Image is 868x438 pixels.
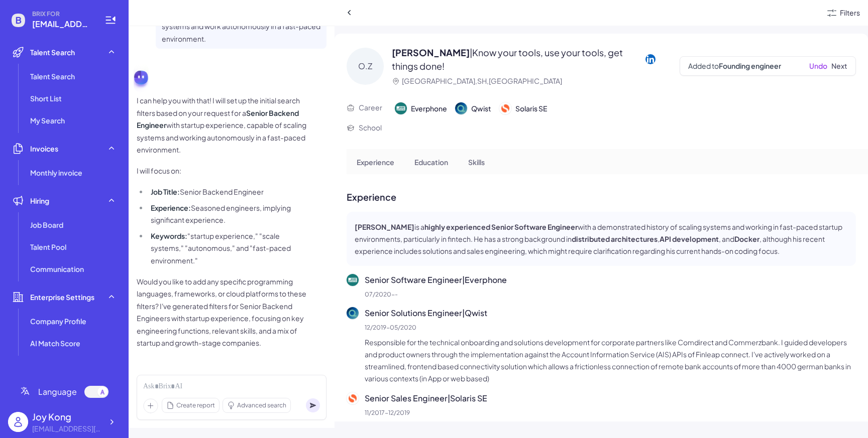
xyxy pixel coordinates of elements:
[365,274,856,286] p: Senior Software Engineer | Everphone
[30,220,63,230] span: Job Board
[30,292,94,302] span: Enterprise Settings
[176,401,215,410] span: Create report
[840,8,860,18] div: Filters
[148,202,307,226] li: Seasoned engineers, implying significant experience.
[151,187,180,196] strong: Job Title:
[355,221,848,257] p: is a with a demonstrated history of scaling systems and working in fast-paced startup environment...
[402,76,562,86] p: [GEOGRAPHIC_DATA],SH,[GEOGRAPHIC_DATA]
[499,102,511,114] img: 公司logo
[137,275,307,349] p: Would you like to add any specific programming languages, frameworks, or cloud platforms to these...
[237,401,286,410] span: Advanced search
[455,102,467,114] img: 公司logo
[32,410,102,423] div: Joy Kong
[831,61,847,71] button: Next
[38,386,77,398] span: Language
[137,165,307,177] p: I will focus on:
[365,323,856,332] p: 12/2019 - 05/2020
[151,231,187,240] strong: Keywords:
[359,122,382,133] p: School
[515,103,547,114] span: Solaris SE
[365,307,856,319] p: Senior Solutions Engineer | Qwist
[347,190,856,204] p: Experience
[30,196,49,206] span: Hiring
[392,47,623,72] span: | Know your tools, use your tools, get things done!
[660,234,719,243] strong: API development
[395,102,407,114] img: 公司logo
[30,338,80,348] span: AI Match Score
[359,102,382,113] p: Career
[148,186,307,198] li: Senior Backend Engineer
[32,18,92,30] span: joy@joinbrix.com
[347,48,384,85] div: O.Z
[347,392,359,404] img: 公司logo
[355,222,414,231] strong: [PERSON_NAME]
[8,412,28,432] img: user_logo.png
[30,47,75,57] span: Talent Search
[151,203,191,212] strong: Experience:
[347,307,359,319] img: 公司logo
[30,264,84,274] span: Communication
[471,103,491,114] span: Qwist
[30,168,82,178] span: Monthly invoice
[392,47,470,58] span: [PERSON_NAME]
[30,242,66,252] span: Talent Pool
[30,115,65,125] span: My Search
[468,157,485,168] p: Skills
[734,234,759,243] strong: Docker
[30,71,75,81] span: Talent Search
[365,290,856,299] p: 07/2020 - -
[30,93,62,103] span: Short List
[148,230,307,267] li: "startup experience," "scale systems," "autonomous," and "fast-paced environment."
[357,157,394,168] p: Experience
[32,10,92,18] span: BRIX FOR
[32,423,102,434] div: joy@joinbrix.com
[30,143,58,154] span: Invoices
[424,222,578,231] strong: highly experienced Senior Software Engineer
[347,274,359,286] img: 公司logo
[365,408,856,417] p: 11/2017 - 12/2019
[719,61,781,70] span: Founding engineer
[411,103,447,114] span: Everphone
[30,316,86,326] span: Company Profile
[688,61,781,71] span: Added to
[572,234,658,243] strong: distributed architectures
[414,157,448,168] p: Education
[137,94,307,156] p: I can help you with that! I will set up the initial search filters based on your request for a wi...
[365,392,856,404] p: Senior Sales Engineer | Solaris SE
[365,336,856,384] p: Responsible for the technical onboarding and solutions development for corporate partners like Co...
[809,61,827,71] button: Undo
